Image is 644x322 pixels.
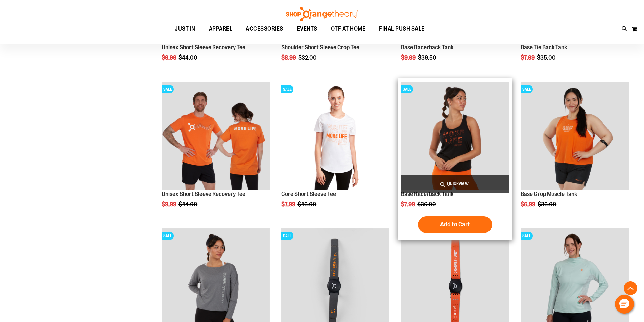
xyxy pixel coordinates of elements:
[285,7,359,21] img: Shop Orangetheory
[162,44,245,51] a: Unisex Short Sleeve Recovery Tee
[281,201,296,208] span: $7.99
[168,21,202,37] a: JUST IN
[537,54,557,61] span: $35.00
[331,21,366,36] span: OTF AT HOME
[521,232,533,240] span: SALE
[281,85,293,93] span: SALE
[162,82,270,191] a: Product image for Unisex Short Sleeve Recovery TeeSALE
[517,78,632,225] div: product
[281,232,293,240] span: SALE
[401,85,413,93] span: SALE
[162,54,177,61] span: $9.99
[401,175,509,193] a: Quickview
[401,191,453,197] a: Base Racerback Tank
[281,54,297,61] span: $8.99
[281,44,359,51] a: Shoulder Short Sleeve Crop Tee
[298,54,318,61] span: $32.00
[178,201,198,208] span: $44.00
[324,21,373,37] a: OTF AT HOME
[178,54,198,61] span: $44.00
[281,191,336,197] a: Core Short Sleeve Tee
[162,85,174,93] span: SALE
[538,201,557,208] span: $36.00
[209,21,233,36] span: APPAREL
[162,232,174,240] span: SALE
[401,82,509,191] a: Product image for Base Racerback TankSALE
[297,201,317,208] span: $46.00
[440,221,470,228] span: Add to Cart
[379,21,425,36] span: FINAL PUSH SALE
[162,201,177,208] span: $9.99
[162,82,270,190] img: Product image for Unisex Short Sleeve Recovery Tee
[175,21,195,36] span: JUST IN
[372,21,431,36] a: FINAL PUSH SALE
[521,201,536,208] span: $6.99
[401,54,417,61] span: $9.99
[418,216,492,233] button: Add to Cart
[521,82,629,190] img: Product image for Base Crop Muscle Tank
[417,201,437,208] span: $36.00
[239,21,290,37] a: ACCESSORIES
[401,44,453,51] a: Base Racerback Tank
[246,21,283,36] span: ACCESSORIES
[624,281,637,295] button: Back To Top
[401,201,416,208] span: $7.99
[281,82,389,190] img: Product image for Core Short Sleeve Tee
[278,78,393,225] div: product
[521,54,536,61] span: $7.99
[398,78,512,240] div: product
[521,82,629,191] a: Product image for Base Crop Muscle TankSALE
[521,191,577,197] a: Base Crop Muscle Tank
[521,85,533,93] span: SALE
[615,295,634,314] button: Hello, have a question? Let’s chat.
[162,191,245,197] a: Unisex Short Sleeve Recovery Tee
[297,21,317,36] span: EVENTS
[202,21,239,37] a: APPAREL
[418,54,437,61] span: $39.50
[281,82,389,191] a: Product image for Core Short Sleeve TeeSALE
[158,78,273,225] div: product
[521,44,567,51] a: Base Tie Back Tank
[290,21,324,37] a: EVENTS
[401,82,509,190] img: Product image for Base Racerback Tank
